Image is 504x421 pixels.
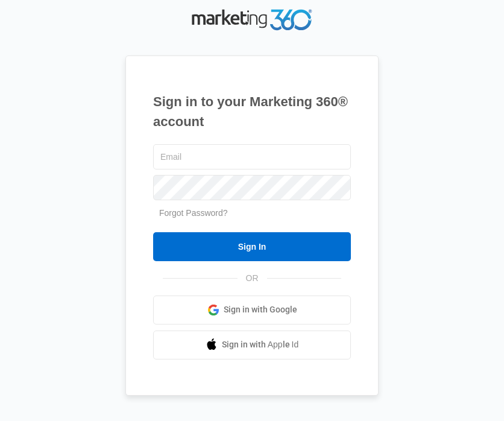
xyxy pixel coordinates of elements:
[153,92,351,131] h1: Sign in to your Marketing 360® account
[153,296,351,324] a: Sign in with Google
[153,232,351,261] input: Sign In
[153,331,351,359] a: Sign in with Apple Id
[153,144,351,169] input: Email
[222,338,299,351] span: Sign in with Apple Id
[159,208,228,218] a: Forgot Password?
[238,272,267,285] span: OR
[224,303,297,316] span: Sign in with Google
